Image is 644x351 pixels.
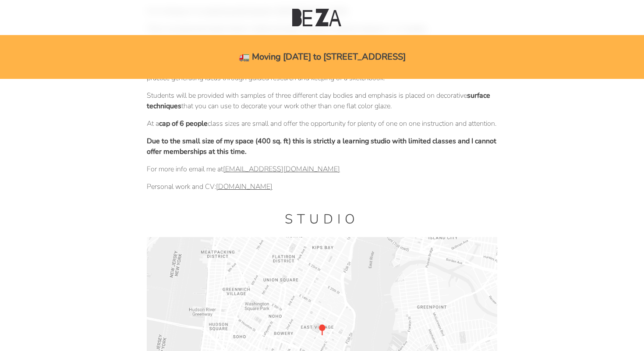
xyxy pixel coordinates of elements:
strong: cap of 6 people [159,119,208,128]
strong: Due to the small size of my space (400 sq. ft) this is strictly a learning studio with limited cl... [147,136,496,156]
h1: Studio [147,210,497,228]
p: Students will be provided with samples of three different clay bodies and emphasis is placed on d... [147,90,497,111]
a: [EMAIL_ADDRESS][DOMAIN_NAME] [223,164,340,174]
a: [DOMAIN_NAME] [216,182,272,191]
img: Beza Studio Logo [292,9,341,26]
p: Personal work and CV: [147,181,497,192]
p: For more info email me at [147,164,497,174]
strong: surface techniques [147,91,490,111]
p: At a class sizes are small and offer the opportunity for plenty of one on one instruction and att... [147,118,497,129]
